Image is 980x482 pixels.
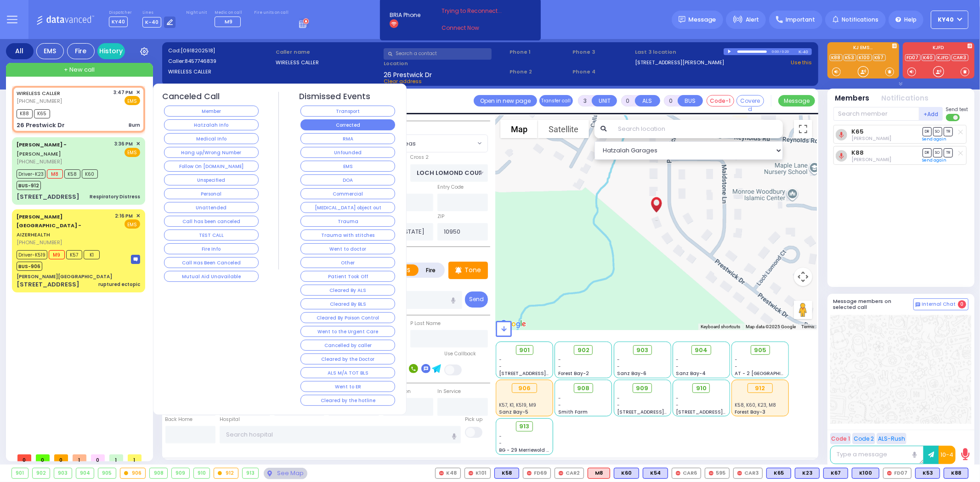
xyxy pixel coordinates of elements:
button: Show satellite imagery [538,120,589,138]
label: Cross 2 [410,154,429,161]
button: DOA [300,174,395,185]
button: +Add [919,107,943,121]
span: Trying to Reconnect... [442,7,514,15]
div: [STREET_ADDRESS] [17,280,79,289]
span: - [735,363,738,370]
label: Last 3 location [635,48,724,56]
span: - [558,402,561,409]
span: K65 [34,109,50,118]
div: K60 [614,468,639,479]
span: - [558,363,561,370]
div: K88 [944,468,969,479]
label: In Service [437,388,461,395]
label: Fire units on call [254,10,289,16]
div: 0:00 [771,46,780,57]
h4: Canceled Call [163,92,220,101]
button: Cleared by the hotline [300,395,395,406]
img: red-radio-icon.svg [676,471,680,476]
p: Tone [465,265,481,275]
a: K65 [851,128,864,135]
span: SO [933,148,942,157]
label: Night unit [186,10,207,16]
input: Search location [612,120,782,138]
button: Went to doctor [300,243,395,254]
div: 906 [120,468,146,478]
label: Use Callback [444,350,476,358]
div: K23 [795,468,820,479]
button: Transport [300,106,395,117]
button: Commercial [300,188,395,199]
label: Caller: [168,57,273,65]
span: Send text [946,106,969,113]
div: Fire [67,43,95,59]
button: Hang up/Wrong Number [164,147,259,158]
div: K65 [766,468,791,479]
div: BLS [643,468,668,479]
button: Code 2 [852,433,875,444]
div: M8 [588,468,610,479]
span: 0 [17,454,31,461]
span: - [676,356,679,363]
label: Pick up [465,416,482,423]
a: K88 [851,149,864,156]
span: Sanz Bay-4 [676,370,706,377]
span: Sanz Bay-6 [617,370,646,377]
div: BLS [766,468,791,479]
button: Follow On [DOMAIN_NAME] [164,161,259,172]
div: K101 [465,468,491,479]
span: 26 Prestwick Dr [384,70,432,78]
a: K67 [873,54,886,61]
span: Phone 4 [572,68,632,76]
button: Drag Pegman onto the map to open Street View [794,301,812,319]
a: FD07 [905,54,921,61]
span: Mordechai Weisz [851,135,891,142]
span: 0 [91,454,105,461]
a: [STREET_ADDRESS][PERSON_NAME] [635,59,725,67]
button: ALS-Rush [877,433,906,444]
span: [STREET_ADDRESS][PERSON_NAME] [617,409,704,415]
button: Medical Info [164,133,259,144]
button: [MEDICAL_DATA] object out [300,202,395,213]
label: Location [384,60,506,67]
div: CAR2 [555,468,584,479]
span: 3:47 PM [114,89,133,96]
img: red-radio-icon.svg [709,471,714,476]
span: SO [933,127,942,136]
div: 902 [33,468,50,478]
span: Notifications [842,16,878,24]
span: 913 [520,422,530,431]
button: Notifications [882,93,929,104]
span: - [676,402,679,409]
div: See map [264,468,307,479]
div: BLS [614,468,639,479]
button: 10-4 [939,446,956,464]
span: 905 [754,346,766,355]
div: ruptured ectopic [98,281,140,288]
div: K-40 [799,48,812,55]
div: Respiratory Distress [90,193,140,200]
span: All areas [384,135,475,151]
span: All areas [383,135,488,152]
span: 0 [54,454,68,461]
button: Message [778,95,815,106]
label: Hospital [220,416,240,423]
a: CAR3 [952,54,969,61]
div: FD69 [523,468,551,479]
label: ZIP [437,213,444,220]
a: AIZERHEALTH [17,213,81,238]
div: All [6,43,34,59]
button: EMS [300,161,395,172]
span: 8457746839 [185,57,216,65]
h5: Message members on selected call [833,298,913,310]
div: BLS [795,468,820,479]
div: 595 [705,468,730,479]
span: TR [944,148,953,157]
span: K-40 [142,17,161,28]
span: Smith Farm [558,409,588,415]
a: Use this [791,59,812,67]
span: BUS-906 [17,262,42,271]
img: Logo [36,14,97,25]
input: Search member [833,107,919,121]
img: red-radio-icon.svg [887,471,892,476]
span: Sanz Bay-5 [499,409,529,415]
